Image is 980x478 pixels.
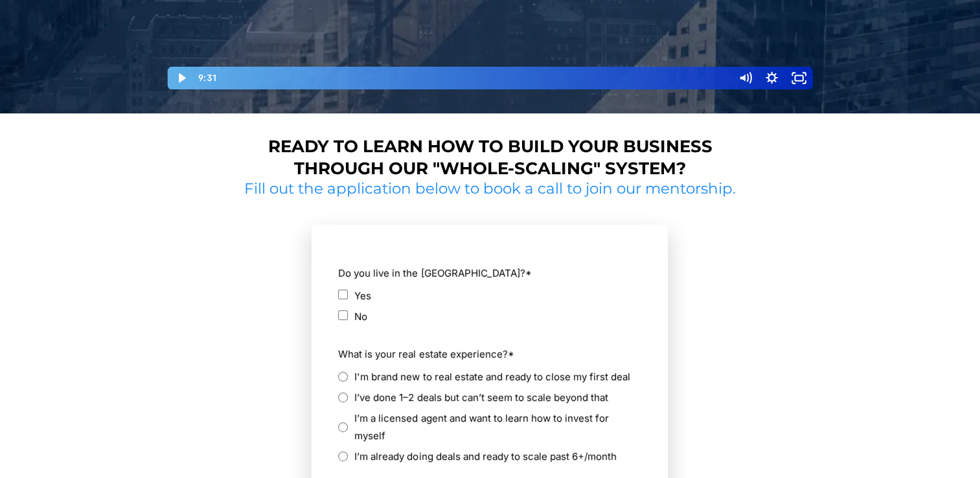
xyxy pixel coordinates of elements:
label: What is your real estate experience? [338,345,641,363]
label: I’ve done 1–2 deals but can’t seem to scale beyond that [354,389,608,406]
strong: Ready to learn how to build your business through our "whole-scaling" system? [268,136,712,179]
label: No [354,308,367,325]
label: I’m already doing deals and ready to scale past 6+/month [354,448,616,465]
label: Yes [354,287,371,304]
h2: Fill out the application below to book a call to join our mentorship. [240,179,741,199]
label: I’m a licensed agent and want to learn how to invest for myself [354,409,641,444]
label: Do you live in the [GEOGRAPHIC_DATA]? [338,264,641,282]
label: I'm brand new to real estate and ready to close my first deal [354,368,630,385]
